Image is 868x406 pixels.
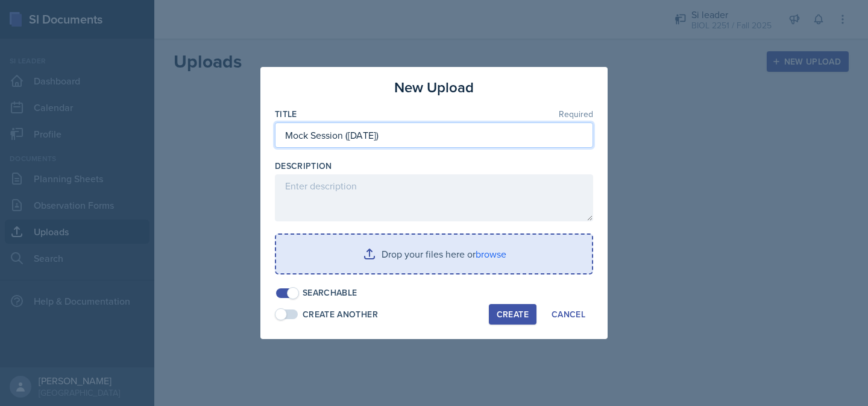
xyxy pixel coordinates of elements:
h3: New Upload [394,77,474,98]
span: Required [559,110,593,118]
button: Cancel [544,304,593,325]
input: Enter title [275,122,593,148]
label: Description [275,160,332,172]
div: Searchable [303,287,357,299]
div: Create Another [303,308,378,321]
button: Create [489,304,536,325]
div: Create [497,309,529,319]
div: Cancel [552,309,585,319]
label: Title [275,108,297,120]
